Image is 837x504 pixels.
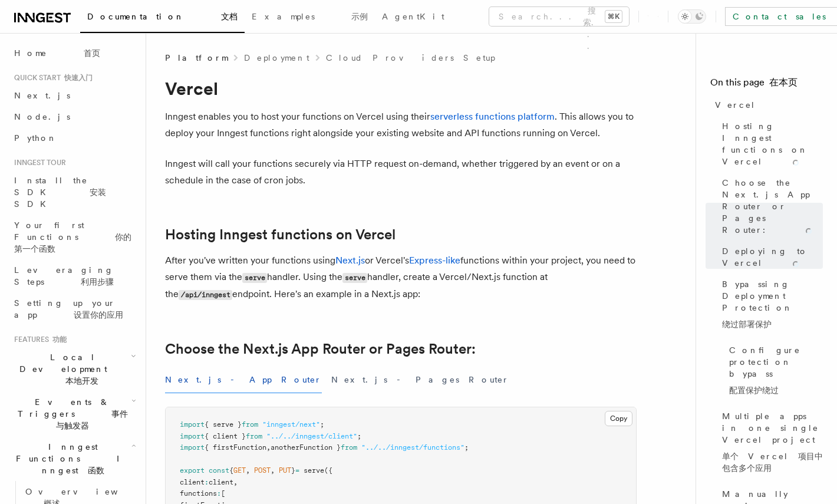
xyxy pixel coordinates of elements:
span: "../../inngest/functions" [361,443,464,452]
span: POST [254,466,271,475]
span: PUT [279,466,291,475]
span: Inngest Functions [9,441,131,476]
span: functions [180,489,217,498]
span: , [246,466,250,475]
span: Python [14,133,57,143]
span: { [229,466,233,475]
span: [ [221,489,225,498]
button: Local Development 本地开发 [9,347,139,391]
span: Choose the Next.js App Router or Pages Router: [722,177,823,236]
span: export [180,466,205,475]
a: Home 首页 [9,42,139,64]
span: serve [304,466,324,475]
button: Next.js - App Router [165,367,322,393]
a: Deployment [244,52,309,64]
a: Node.js [9,106,139,127]
a: Next.js [9,85,139,106]
span: Inngest tour [9,158,66,167]
button: Events & Triggers 事件与触发器 [9,391,139,436]
a: Next.js [335,255,365,266]
span: Configure protection bypass [729,344,823,401]
a: Bypassing Deployment Protection绕过部署保护 [717,274,823,340]
span: : [205,478,209,486]
a: Install the SDK 安装 SDK [9,170,139,215]
span: Local Development [9,351,131,387]
span: Quick start [9,73,93,83]
a: Setting up your app 设置你的应用 [9,292,139,325]
span: Hosting Inngest functions on Vercel [722,120,823,167]
font: 设置你的应用 [74,310,123,319]
span: "../../inngest/client" [266,432,357,440]
a: Configure protection bypass配置保护绕过 [724,340,823,406]
span: Platform [165,52,228,64]
a: Hosting Inngest functions on Vercel [717,116,823,172]
span: Events & Triggers [9,396,131,431]
span: Leveraging Steps [14,265,114,286]
span: Deploying to Vercel [722,245,823,269]
span: Home [14,47,100,59]
a: Examples 示例 [245,4,375,32]
span: { client } [205,432,246,440]
span: import [180,443,205,452]
span: import [180,432,205,440]
font: 在本页 [769,77,798,88]
span: "inngest/next" [262,420,320,429]
span: from [242,420,258,429]
font: 本地开发 [65,376,98,386]
span: anotherFunction } [271,443,341,452]
span: ; [464,443,469,452]
font: 文档 [221,12,238,21]
a: Multiple apps in one single Vercel project单个 Vercel 项目中包含多个应用 [717,406,823,483]
a: Vercel [710,94,823,116]
span: Your first Functions [14,220,131,253]
code: serve [342,273,367,283]
span: = [295,466,299,475]
span: from [341,443,357,452]
span: Bypassing Deployment Protection [722,278,823,335]
p: Inngest will call your functions securely via HTTP request on-demand, whether triggered by an eve... [165,156,637,189]
a: Cloud Providers Setup [326,52,495,64]
button: Inngest Functions Inngest 函数 [9,436,139,481]
a: serverless functions platform [430,111,555,122]
a: Express-like [409,255,460,266]
font: 单个 Vercel 项目中包含多个应用 [722,452,823,473]
span: Documentation [87,12,238,21]
span: import [180,420,205,429]
span: ; [320,420,324,429]
font: 快速入门 [64,74,93,82]
span: { serve } [205,420,242,429]
h4: On this page [710,75,823,94]
p: After you've written your functions using or Vercel's functions within your project, you need to ... [165,252,637,303]
a: Choose the Next.js App Router or Pages Router: [717,172,823,241]
code: serve [242,273,267,283]
span: client [180,478,205,486]
span: Install the SDK [14,176,106,209]
code: /api/inngest [179,290,232,300]
font: 首页 [84,48,100,58]
span: , [271,466,275,475]
span: Multiple apps in one single Vercel project [722,410,823,479]
font: 配置保护绕过 [729,386,779,395]
p: Inngest enables you to host your functions on Vercel using their . This allows you to deploy your... [165,108,637,141]
font: 示例 [351,12,368,21]
span: Setting up your app [14,298,123,319]
a: Deploying to Vercel [717,241,823,274]
span: AgentKit [382,12,444,21]
a: Hosting Inngest functions on Vercel [165,226,396,243]
span: Examples [252,12,368,21]
a: Choose the Next.js App Router or Pages Router: [165,341,476,357]
span: { firstFunction [205,443,266,452]
span: Features [9,335,67,344]
span: , [266,443,271,452]
span: Vercel [715,99,756,111]
span: Node.js [14,112,70,121]
span: , [233,478,238,486]
span: : [217,489,221,498]
font: 利用步骤 [81,277,114,286]
span: client [209,478,233,486]
a: Documentation 文档 [80,4,245,33]
button: Toggle dark mode [678,9,706,24]
a: Your first Functions 你的第一个函数 [9,215,139,259]
button: Search... 搜索...⌘K [489,7,629,26]
font: 搜索... [583,6,601,51]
